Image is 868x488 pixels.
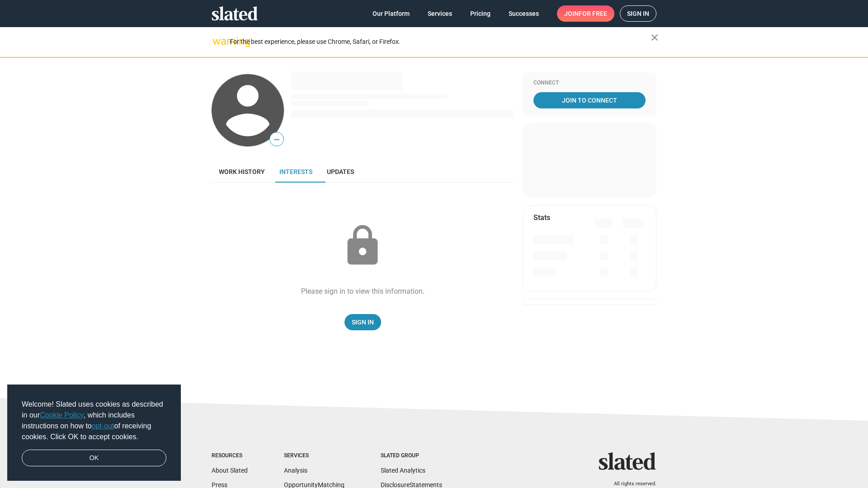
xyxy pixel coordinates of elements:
span: Services [428,5,452,22]
a: opt-out [92,422,114,430]
mat-icon: close [649,32,660,43]
span: Pricing [470,5,491,22]
a: Our Platform [365,5,417,22]
a: Updates [320,161,361,183]
a: Pricing [463,5,498,22]
span: Our Platform [373,5,410,22]
a: Cookie Policy [40,411,84,419]
div: For the best experience, please use Chrome, Safari, or Firefox. [230,36,651,48]
span: Sign In [352,314,374,330]
a: Join To Connect [533,92,646,108]
mat-icon: warning [212,36,223,47]
a: dismiss cookie message [22,450,166,467]
div: Please sign in to view this information. [301,286,425,296]
span: Interests [279,168,312,175]
a: Interests [272,161,320,183]
mat-icon: lock [340,223,385,268]
div: Services [284,452,344,460]
a: Sign in [620,5,656,22]
a: Joinfor free [557,5,614,22]
mat-card-title: Stats [533,213,550,222]
a: Analysis [284,467,307,474]
span: Welcome! Slated uses cookies as described in our , which includes instructions on how to of recei... [22,399,166,442]
span: Work history [219,168,265,175]
div: Slated Group [381,452,442,460]
span: Updates [327,168,354,175]
span: for free [579,5,607,22]
span: Successes [509,5,539,22]
a: About Slated [212,467,248,474]
a: Sign In [344,314,381,330]
div: cookieconsent [7,385,181,481]
a: Services [420,5,459,22]
a: Successes [501,5,546,22]
a: Work history [212,161,272,183]
a: Slated Analytics [381,467,425,474]
span: — [270,134,283,145]
span: Join [564,5,607,22]
span: Sign in [627,6,649,21]
div: Resources [212,452,248,460]
span: Join To Connect [535,92,644,108]
div: Connect [533,80,646,87]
